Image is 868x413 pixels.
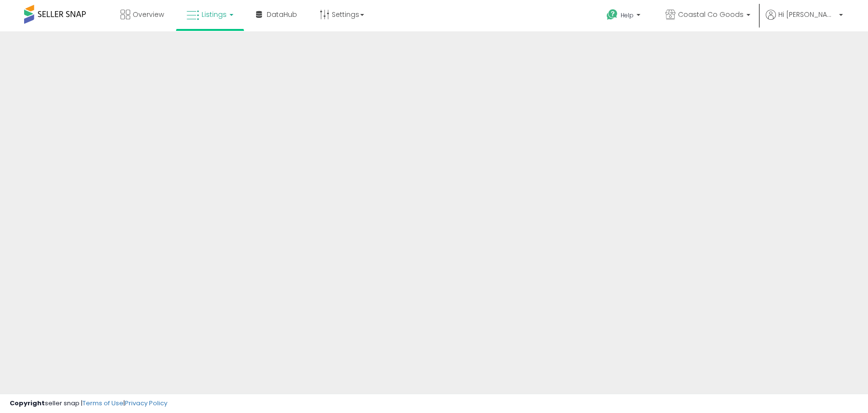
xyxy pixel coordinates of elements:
[778,10,836,19] span: Hi [PERSON_NAME]
[125,399,167,408] a: Privacy Policy
[202,10,227,19] span: Listings
[82,399,123,408] a: Terms of Use
[606,9,618,21] i: Get Help
[267,10,297,19] span: DataHub
[599,1,650,31] a: Help
[621,11,634,19] span: Help
[133,10,164,19] span: Overview
[10,399,45,408] strong: Copyright
[10,399,167,408] div: seller snap | |
[766,10,843,31] a: Hi [PERSON_NAME]
[678,10,744,19] span: Coastal Co Goods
